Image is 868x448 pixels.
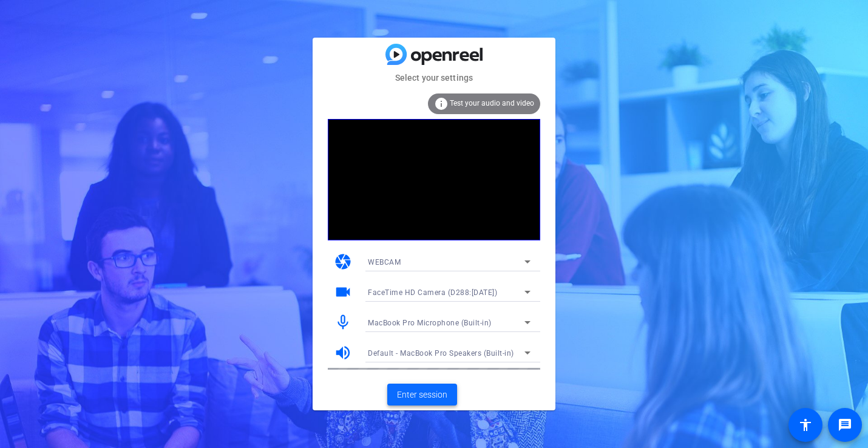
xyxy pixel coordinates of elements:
button: Enter session [387,384,457,406]
span: FaceTime HD Camera (D288:[DATE]) [368,288,497,297]
mat-card-subtitle: Select your settings [313,71,555,84]
mat-icon: videocam [334,283,352,301]
span: Test your audio and video [450,99,534,107]
span: WEBCAM [368,258,401,266]
mat-icon: mic_none [334,313,352,331]
mat-icon: volume_up [334,344,352,362]
img: blue-gradient.svg [385,44,483,65]
mat-icon: camera [334,253,352,271]
mat-icon: accessibility [798,418,813,432]
span: Enter session [397,389,447,401]
mat-icon: message [838,418,852,432]
mat-icon: info [434,97,449,111]
span: Default - MacBook Pro Speakers (Built-in) [368,349,514,358]
span: MacBook Pro Microphone (Built-in) [368,319,492,327]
